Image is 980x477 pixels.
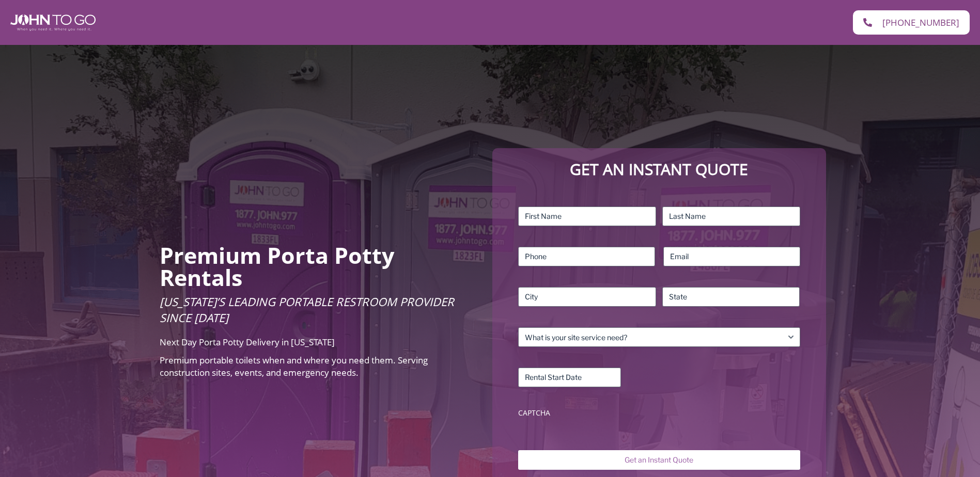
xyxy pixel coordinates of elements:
[160,244,477,289] h2: Premium Porta Potty Rentals
[160,294,454,325] span: [US_STATE]’s Leading Portable Restroom Provider Since [DATE]
[662,206,800,226] input: Last Name
[518,450,800,470] input: Get an Instant Quote
[882,18,959,27] span: [PHONE_NUMBER]
[160,336,335,348] span: Next Day Porta Potty Delivery in [US_STATE]
[10,14,96,31] img: John To Go
[518,206,656,226] input: First Name
[518,287,656,307] input: City
[663,247,800,266] input: Email
[518,408,800,418] label: CAPTCHA
[518,247,655,266] input: Phone
[662,287,800,307] input: State
[853,10,970,35] a: [PHONE_NUMBER]
[518,368,621,387] input: Rental Start Date
[160,354,428,378] span: Premium portable toilets when and where you need them. Serving construction sites, events, and em...
[503,158,815,181] p: Get an Instant Quote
